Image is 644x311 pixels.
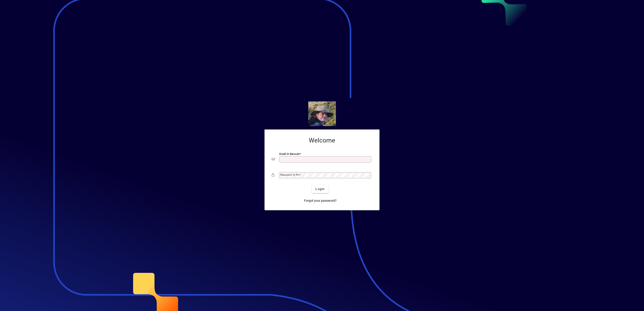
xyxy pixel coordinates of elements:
[315,187,325,191] span: Login
[279,152,300,155] mat-label: Email or Barcode
[302,197,338,205] a: Forgot your password?
[272,137,372,144] h2: Welcome
[280,173,300,176] mat-label: Password or Pin
[312,185,328,193] button: Login
[304,198,337,203] span: Forgot your password?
